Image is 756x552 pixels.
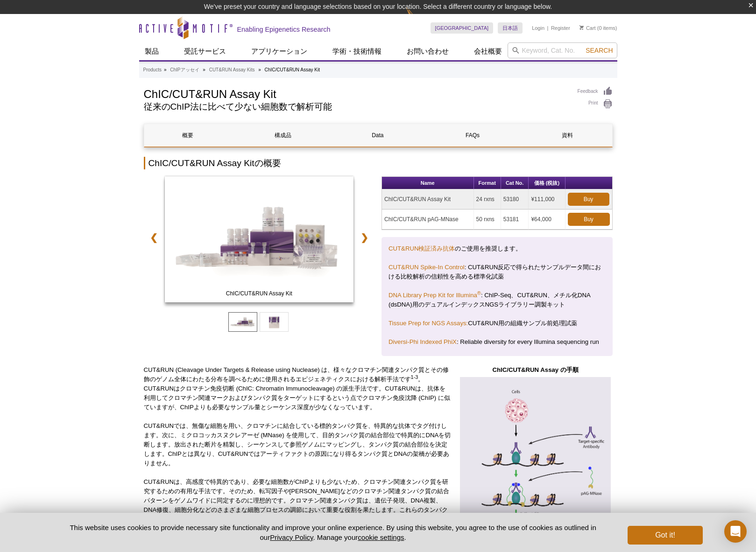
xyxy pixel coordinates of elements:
[579,25,584,30] img: Your Cart
[529,177,565,189] th: 価格 (税抜)
[578,86,613,97] a: Feedback
[178,42,232,60] a: 受託サービス
[628,526,702,545] button: Got it!
[429,124,516,147] a: FAQs
[334,124,422,147] a: Data
[501,210,529,230] td: 53181
[139,42,164,60] a: 製品
[143,66,162,74] a: Products
[401,42,454,60] a: お問い合わせ
[237,25,331,34] h2: Enabling Epigenetics Research
[167,289,352,298] span: ChIC/CUT&RUN Assay Kit
[389,245,455,252] a: CUT&RUN検証済み抗体
[406,7,431,29] img: Change Here
[144,103,568,111] h2: 従来のChIP法に比べて少ない細胞数で解析可能
[474,189,501,210] td: 24 rxns
[568,213,610,226] a: Buy
[498,22,523,34] a: 日本語
[586,47,613,54] span: Search
[144,157,613,169] h2: ChIC/CUT&RUN Assay Kitの概要
[270,533,313,541] a: Privacy Policy
[382,177,474,189] th: Name
[389,291,606,309] p: : ChIP-Seq、CUT&RUN、メチル化DNA (dsDNA)用のデュアルインデックスNGSライブラリー調製キット
[327,42,387,60] a: 学術・技術情報
[411,374,418,380] sup: 1-3
[389,292,481,299] a: DNA Library Prep Kit for Illumina®
[209,66,255,74] a: CUT&RUN Assay Kits
[258,67,261,72] li: »
[354,227,374,248] a: ❯
[547,22,549,34] li: |
[389,264,465,271] a: CUT&RUN Spike-In Control
[203,67,205,72] li: »
[389,263,606,281] p: : CUT&RUN反応で得られたサンプルデータ間における比較解析の信頼性を高める標準化試薬
[144,365,452,412] p: CUT&RUN (Cleavage Under Targets & Release using Nuclease) は、様々なクロマチン関連タンパク質とその修飾のゲノム全体にわたる分布を調べるた...
[170,66,199,74] a: ChIPアッセイ
[239,124,327,147] a: 構成品
[165,176,354,302] img: ChIC/CUT&RUN Assay Kit
[389,320,468,327] a: Tissue Prep for NGS Assays:
[551,25,570,31] a: Register
[501,189,529,210] td: 53180
[165,176,354,305] a: ChIC/CUT&RUN Assay Kit
[529,189,565,210] td: ¥111,000
[144,124,232,147] a: 概要
[382,210,474,230] td: ChIC/CUT&RUN pAG-MNase
[477,290,481,296] sup: ®
[532,25,544,31] a: Login
[144,227,164,248] a: ❮
[246,42,313,60] a: アプリケーション
[431,22,494,34] a: [GEOGRAPHIC_DATA]
[568,193,609,206] a: Buy
[492,366,578,373] strong: ChIC/CUT&RUN Assay の手順
[389,244,606,253] p: のご使用を推奨します。
[144,86,568,100] h1: ChIC/CUT&RUN Assay Kit
[54,523,613,542] p: This website uses cookies to provide necessary site functionality and improve your online experie...
[529,210,565,230] td: ¥64,000
[508,42,617,58] input: Keyword, Cat. No.
[389,338,457,345] a: Diversi-Phi Indexed PhiX
[523,124,611,147] a: 資料
[583,46,615,55] button: Search
[501,177,529,189] th: Cat No.
[474,177,501,189] th: Format
[164,67,167,72] li: »
[579,22,617,34] li: (0 items)
[724,520,747,543] div: Open Intercom Messenger
[468,42,508,60] a: 会社概要
[358,533,404,541] button: cookie settings
[578,99,613,109] a: Print
[389,319,606,328] p: CUT&RUN用の組織サンプル前処理試薬
[382,189,474,210] td: ChIC/CUT&RUN Assay Kit
[144,477,452,533] p: CUT&RUNは、高感度で特異的であり、必要な細胞数がChIPよりも少ないため、クロマチン関連タンパク質を研究するための有用な手法です。そのため、転写因子や[PERSON_NAME]などのクロマ...
[474,210,501,230] td: 50 rxns
[265,67,320,72] li: ChIC/CUT&RUN Assay Kit
[389,337,606,347] p: : Reliable diversity for every Illumina sequencing run
[144,421,452,468] p: CUT&RUNでは、無傷な細胞を用い、クロマチンに結合している標的タンパク質を、特異的な抗体でタグ付けします。次に、ミクロコッカスヌクレアーゼ (MNase) を使用して、目的タンパク質の結合部...
[579,25,596,31] a: Cart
